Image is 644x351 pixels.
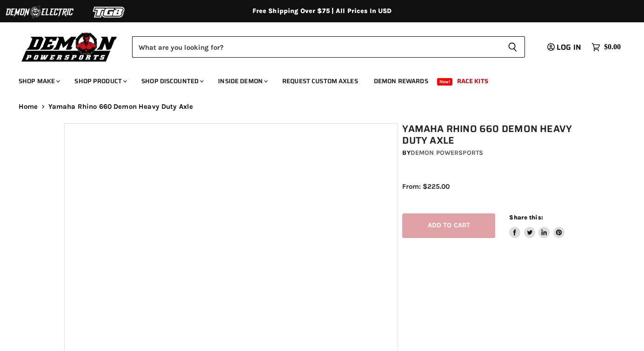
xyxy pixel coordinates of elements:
img: Demon Powersports [19,30,120,63]
a: Home [19,103,38,111]
a: Inside Demon [211,72,273,91]
aside: Share this: [509,213,564,238]
span: Log in [557,41,581,53]
a: Log in [543,43,587,52]
input: Search [132,36,500,58]
ul: Main menu [12,68,618,91]
a: Race Kits [450,72,495,91]
a: Shop Make [12,72,66,91]
a: Demon Powersports [411,149,483,157]
h1: Yamaha Rhino 660 Demon Heavy Duty Axle [402,123,584,146]
button: Search [500,36,525,58]
span: New! [437,78,453,86]
img: Demon Electric Logo 2 [5,3,74,21]
span: Share this: [509,214,543,221]
div: by [402,148,584,158]
span: From: $225.00 [402,182,450,191]
a: Demon Rewards [367,72,435,91]
a: $0.00 [587,40,625,54]
form: Product [132,36,525,58]
a: Shop Discounted [134,72,209,91]
span: $0.00 [604,43,621,52]
a: Shop Product [67,72,133,91]
img: TGB Logo 2 [74,3,144,21]
span: Yamaha Rhino 660 Demon Heavy Duty Axle [48,103,193,111]
a: Request Custom Axles [275,72,365,91]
